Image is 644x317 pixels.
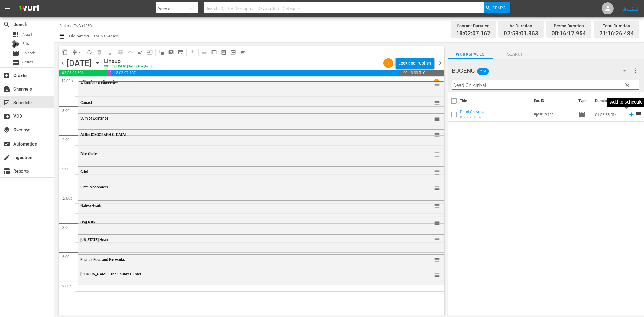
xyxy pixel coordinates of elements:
[434,257,440,264] span: reorder
[434,116,440,122] button: reorder
[59,70,107,76] span: 02:58:01.363
[635,110,642,118] span: reorder
[575,92,591,109] th: Type
[456,30,490,37] span: 18:02:07.167
[434,271,440,277] button: reorder
[94,47,104,57] span: Select an event to delete
[178,49,184,55] span: subtitles_outlined
[238,47,248,57] span: 24 hours Lineup View is ON
[435,80,437,84] p: 1
[632,67,639,74] span: more_vert
[104,58,154,65] div: Lineup
[62,49,68,55] span: content_copy
[80,116,108,120] span: Sum of Existence
[3,126,10,133] span: layers
[186,46,197,58] span: Download as CSV
[3,85,10,93] span: subscriptions
[434,169,440,176] span: reorder
[456,22,490,30] div: Content Duration
[80,238,108,242] span: [US_STATE] Heart
[504,30,538,37] span: 02:58:01.363
[80,258,125,262] span: Friends Foes and Fireworks
[3,168,10,175] span: table_chart
[434,184,440,191] span: reorder
[137,49,143,55] span: menu_open
[209,47,219,57] span: Week Calendar View
[434,80,440,86] button: reorder
[4,5,11,12] span: menu
[176,47,186,57] span: Create Series Block
[599,30,634,37] span: 21:16:26.484
[80,170,88,174] span: Grief
[552,30,586,37] span: 00:16:17.954
[622,80,632,90] button: clear
[219,47,228,57] span: Month Calendar View
[60,47,70,57] span: Copy Lineup
[434,237,440,243] button: reorder
[66,58,92,68] div: [DATE]
[484,2,510,13] button: Search
[3,113,10,120] span: create_new_folder
[22,59,33,65] span: Series
[3,21,10,28] span: Search
[104,47,114,57] span: Clear Lineup
[437,59,444,67] span: chevron_right
[530,92,574,109] th: Ext. ID
[80,81,118,85] span: A Murder Of Innocence
[493,2,509,13] span: Search
[15,2,44,16] img: ans4CAIJ8jUAAAAAAAAAAAAAAAAAAAAAAAAgQb4GAAAAAAAAAAAAAAAAAAAAAAAAJMjXAAAAAAAAAAAAAAAAAAAAAAAAgAT5G...
[104,65,154,69] div: WILL DELIVER: [DATE] 10a (local)
[86,49,92,55] span: autorenew_outlined
[434,100,440,106] button: reorder
[504,22,538,30] div: Ad Duration
[460,110,487,114] a: Dead On Arrival
[154,46,166,58] span: Refresh All Search Blocks
[434,219,440,226] button: reorder
[3,72,10,79] span: add_box
[230,49,236,55] span: preview_outlined
[106,49,112,55] span: playlist_remove_outlined
[80,185,108,189] span: First Responders
[624,82,631,89] span: clear
[434,219,440,226] span: reorder
[80,272,141,276] span: [PERSON_NAME]: The Bounty Hunter
[3,154,10,161] span: Ingestion
[12,40,19,48] div: Bits
[22,32,32,38] span: Asset
[578,111,586,118] span: Episode
[166,47,176,57] span: Create Search Block
[399,58,431,69] div: Lock and Publish
[59,59,66,67] span: chevron_left
[147,49,153,55] span: input
[158,49,164,55] span: auto_awesome_motion_outlined
[114,46,125,58] span: Customize Events
[434,169,440,175] button: reorder
[197,46,209,58] span: Day Calendar View
[211,49,217,55] span: calendar_view_week_outlined
[460,92,531,109] th: Title
[80,152,97,156] span: Blur Circle
[400,70,444,76] span: 02:43:33.516
[221,49,227,55] span: date_range_outlined
[632,63,639,78] button: more_vert
[83,79,118,85] p: Fast and Frantic
[80,220,95,224] span: Dog Park
[434,271,440,278] span: reorder
[593,107,626,122] td: 01:53:38.514
[145,47,154,57] span: Update Metadata from Key Asset
[77,49,83,55] span: arrow_drop_down
[434,184,440,191] button: reorder
[12,59,19,66] span: Series
[623,6,638,11] a: Sign Out
[531,107,576,122] td: BjGENG122
[434,151,440,158] span: reorder
[80,203,102,208] span: Native Hearts
[135,47,145,57] span: Fill episodes with ad slates
[434,80,440,87] span: reorder
[228,47,238,57] span: View Backup
[383,61,393,66] span: 1
[552,22,586,30] div: Promo Duration
[460,115,487,119] div: Dead On Arrival
[72,49,78,55] span: compress
[396,58,434,69] button: Lock and Publish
